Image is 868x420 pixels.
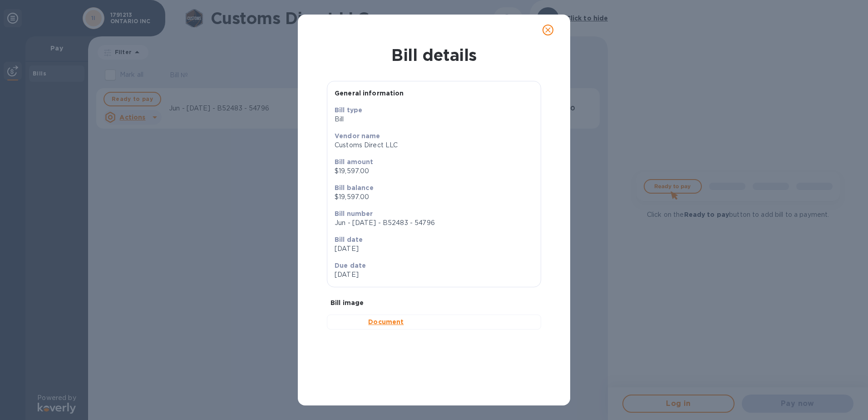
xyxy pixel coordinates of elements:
[335,184,374,191] b: Bill balance
[335,132,380,140] b: Vendor name
[335,158,374,165] b: Bill amount
[335,192,533,202] p: $19,597.00
[335,210,373,217] b: Bill number
[368,318,404,325] b: Document
[537,19,559,41] button: close
[335,115,533,124] p: Bill
[335,140,533,150] p: Customs Direct LLC
[335,270,430,280] p: [DATE]
[335,218,533,228] p: Jun - [DATE] - B52483 - 54796
[305,45,563,65] h1: Bill details
[335,244,533,254] p: [DATE]
[330,298,538,307] p: Bill image
[335,106,362,114] b: Bill type
[335,236,363,243] b: Bill date
[335,262,366,269] b: Due date
[335,90,404,97] b: General information
[335,166,533,176] p: $19,597.00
